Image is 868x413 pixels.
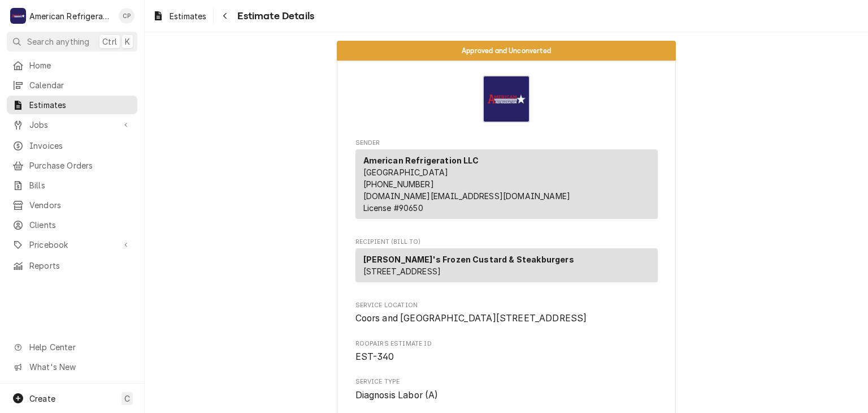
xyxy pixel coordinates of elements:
span: Recipient (Bill To) [355,238,658,247]
button: Search anythingCtrlK [7,32,137,51]
div: Cordel Pyle's Avatar [119,8,134,24]
div: American Refrigeration LLC [29,10,112,22]
div: Status [337,41,676,61]
span: License # 90650 [363,203,423,213]
span: Service Location [355,301,658,310]
a: Bills [7,176,137,195]
span: EST-340 [355,351,394,362]
span: Service Type [355,389,658,402]
span: Help Center [29,341,131,353]
span: Coors and [GEOGRAPHIC_DATA][STREET_ADDRESS] [355,313,587,324]
a: Invoices [7,136,137,155]
span: Estimate Details [234,8,314,24]
span: Service Type [355,377,658,386]
a: Go to What's New [7,358,137,376]
div: Estimate Sender [355,139,658,224]
span: Pricebook [29,239,115,251]
span: Sender [355,139,658,148]
div: Recipient (Bill To) [355,248,658,287]
strong: American Refrigeration LLC [363,156,479,165]
span: Invoices [29,140,132,152]
div: Estimate Recipient [355,238,658,287]
span: Ctrl [102,36,117,48]
a: Clients [7,216,137,234]
div: Service Location [355,301,658,325]
span: Reports [29,260,132,272]
div: Service Type [355,377,658,402]
a: Vendors [7,196,137,214]
span: Roopairs Estimate ID [355,339,658,349]
a: Purchase Orders [7,156,137,175]
span: Calendar [29,79,132,91]
a: [PHONE_NUMBER] [363,179,434,189]
a: Home [7,56,137,75]
a: Calendar [7,76,137,94]
span: Approved and Unconverted [462,47,551,54]
img: Logo [483,75,530,123]
span: Estimates [170,10,206,22]
span: Clients [29,219,132,231]
span: What's New [29,361,131,373]
div: Sender [355,149,658,219]
span: Diagnosis Labor (A) [355,390,439,401]
div: CP [119,8,134,24]
span: Create [29,394,55,403]
span: Roopairs Estimate ID [355,350,658,364]
button: Navigate back [216,7,234,25]
div: A [10,8,26,24]
a: Reports [7,256,137,275]
strong: [PERSON_NAME]'s Frozen Custard & Steakburgers [363,255,574,264]
span: Estimates [29,99,132,111]
span: Jobs [29,119,115,131]
span: [STREET_ADDRESS] [363,266,441,276]
span: Search anything [27,36,89,48]
span: Service Location [355,312,658,325]
span: C [124,393,130,405]
a: Go to Pricebook [7,235,137,254]
a: [DOMAIN_NAME][EMAIL_ADDRESS][DOMAIN_NAME] [363,191,571,201]
div: American Refrigeration LLC's Avatar [10,8,26,24]
span: K [125,36,130,48]
a: Go to Help Center [7,338,137,356]
a: Estimates [7,96,137,114]
span: Home [29,59,132,71]
div: Sender [355,149,658,223]
span: Bills [29,179,132,191]
a: Go to Jobs [7,115,137,134]
span: [GEOGRAPHIC_DATA] [363,167,449,177]
a: Estimates [148,7,211,25]
div: Roopairs Estimate ID [355,339,658,364]
div: Recipient (Bill To) [355,248,658,282]
span: Vendors [29,199,132,211]
span: Purchase Orders [29,160,132,171]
